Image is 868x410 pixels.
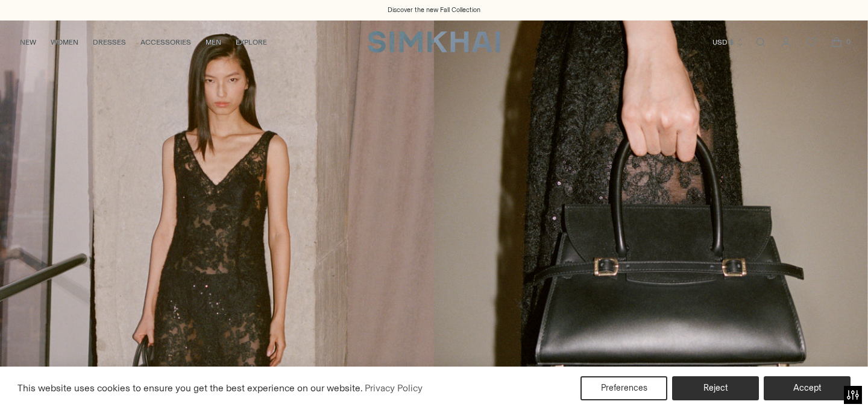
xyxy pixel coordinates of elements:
a: DRESSES [93,29,126,55]
span: This website uses cookies to ensure you get the best experience on our website. [17,382,363,394]
span: 0 [843,36,854,47]
a: EXPLORE [236,29,267,55]
a: SIMKHAI [368,30,500,54]
a: MEN [206,29,221,55]
button: Preferences [580,376,667,400]
a: Wishlist [799,30,823,54]
a: Privacy Policy (opens in a new tab) [363,379,424,397]
button: Reject [672,376,759,400]
button: Accept [764,376,851,400]
a: ACCESSORIES [140,29,191,55]
a: Open cart modal [825,30,849,54]
button: USD $ [712,29,744,55]
a: Discover the new Fall Collection [388,5,480,15]
a: NEW [20,29,36,55]
a: Go to the account page [774,30,798,54]
a: Open search modal [749,30,773,54]
a: WOMEN [51,29,78,55]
